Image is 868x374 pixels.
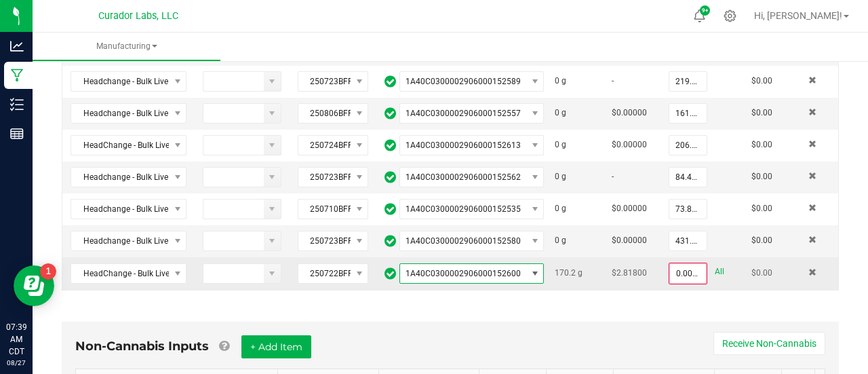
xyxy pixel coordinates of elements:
span: $2.81800 [612,268,647,278]
span: 0 [555,204,559,213]
span: 0 [555,172,559,181]
span: In Sync [384,105,396,121]
span: Headchange - Bulk Live Rosin Pucks - Papa Burger [71,231,169,250]
span: In Sync [384,265,396,282]
span: $0.00000 [612,204,647,213]
p: 07:39 AM CDT [6,321,26,358]
span: NO DATA FOUND [71,167,186,187]
inline-svg: Manufacturing [10,69,24,82]
span: NO DATA FOUND [71,231,186,251]
span: NO DATA FOUND [399,263,544,284]
span: 0 [555,108,559,117]
span: In Sync [384,137,396,153]
p: 08/27 [6,358,26,368]
span: Headchange - Bulk Live Rosin Pucks - Dark Rainbow [71,168,169,187]
span: NO DATA FOUND [399,103,544,124]
span: - [612,172,614,181]
a: Add Non-Cannabis items that were also consumed in the run (e.g. gloves and packaging); Also add N... [219,339,229,354]
span: $0.00 [751,236,772,245]
span: $0.00 [751,172,772,181]
span: NO DATA FOUND [399,167,544,187]
span: Headchange - Bulk Live Rosin Pucks - Grease Monkey [71,200,169,219]
span: g [561,108,566,117]
inline-svg: Analytics [10,39,24,53]
span: $0.00 [751,204,772,213]
span: 250723BFFPPBRGR [298,231,351,250]
span: HeadChange - Bulk Live Rosin Pucks - [GEOGRAPHIC_DATA] [71,264,169,283]
span: 1A40C0300002906000152589 [406,77,521,86]
a: All [715,263,724,281]
span: 170.2 [555,268,576,278]
span: 250723BFFDRKRNBW [298,168,351,187]
div: Manage settings [722,10,738,22]
span: 9+ [702,8,708,14]
span: 1A40C0300002906000152562 [406,172,521,182]
span: Headchange - Bulk Live Rosin Pucks - Dark Rainbow [71,72,169,91]
span: 250722BFFTLLMN [298,264,351,283]
span: $0.00000 [612,140,647,149]
span: g [561,236,566,245]
span: 250724BFFGHSTRNHZ [298,136,351,155]
span: $0.00 [751,76,772,86]
span: $0.00000 [612,108,647,117]
span: NO DATA FOUND [71,71,186,92]
span: Curador Labs, LLC [98,10,178,22]
span: 0 [555,236,559,245]
span: NO DATA FOUND [399,135,544,155]
span: Headchange - Bulk Live Rosin Pucks - Papa Burger [71,104,169,123]
span: In Sync [384,73,396,90]
button: + Add Item [241,335,311,358]
a: Manufacturing [33,33,220,61]
span: $0.00 [751,108,772,117]
span: 250710BFFGRSMNK [298,200,351,219]
span: 1A40C0300002906000152557 [406,109,521,118]
span: 1A40C0300002906000152580 [406,236,521,246]
iframe: Resource center [14,265,54,306]
span: 0 [555,76,559,86]
span: $0.00 [751,268,772,278]
span: g [561,76,566,86]
span: g [561,140,566,149]
span: Non-Cannabis Inputs [75,339,209,354]
span: 1A40C0300002906000152613 [406,141,521,150]
span: 0 [555,140,559,149]
button: Receive Non-Cannabis [713,332,825,355]
span: Hi, [PERSON_NAME]! [754,10,842,21]
span: 1A40C0300002906000152535 [406,204,521,214]
span: NO DATA FOUND [71,135,186,155]
span: $0.00000 [612,236,647,245]
span: 250723BFFDRKRNBW [298,72,351,91]
span: Manufacturing [33,41,220,52]
span: In Sync [384,233,396,249]
span: NO DATA FOUND [399,199,544,219]
span: HeadChange - Bulk Live Rosin Pucks - Ghost Train Haze [71,136,169,155]
span: - [612,76,614,86]
span: In Sync [384,201,396,217]
span: In Sync [384,169,396,185]
inline-svg: Reports [10,127,24,141]
span: g [561,204,566,213]
span: NO DATA FOUND [71,199,186,219]
span: NO DATA FOUND [399,71,544,92]
span: 1A40C0300002906000152600 [406,269,521,278]
span: g [561,172,566,181]
iframe: Resource center unread badge [40,263,56,280]
span: 250806BFFPPBRGR [298,104,351,123]
span: NO DATA FOUND [399,231,544,251]
span: NO DATA FOUND [71,103,186,124]
span: $0.00 [751,140,772,149]
inline-svg: Inventory [10,98,24,111]
span: g [578,268,583,278]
